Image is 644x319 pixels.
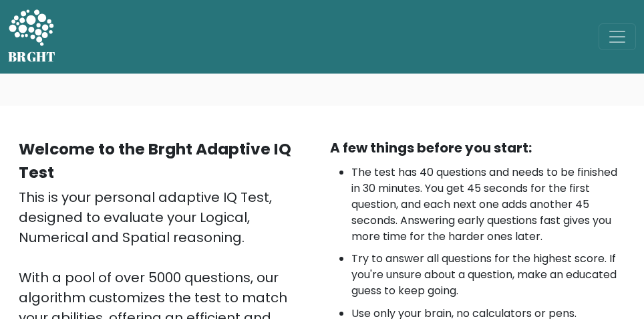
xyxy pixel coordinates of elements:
button: Toggle navigation [599,23,636,50]
li: The test has 40 questions and needs to be finished in 30 minutes. You get 45 seconds for the firs... [351,165,625,245]
h5: BRGHT [8,49,56,65]
div: A few things before you start: [330,138,625,158]
li: Try to answer all questions for the highest score. If you're unsure about a question, make an edu... [351,251,625,299]
a: BRGHT [8,5,56,68]
b: Welcome to the Brght Adaptive IQ Test [19,138,291,183]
